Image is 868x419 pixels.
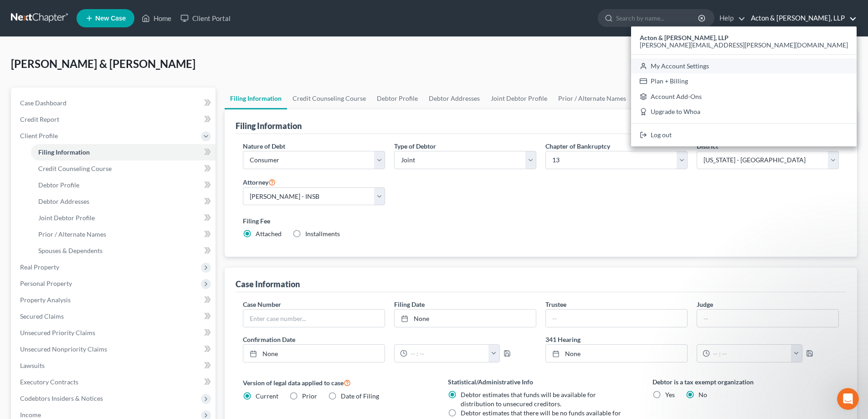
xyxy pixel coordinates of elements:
label: Statistical/Administrative Info [448,377,634,387]
label: Nature of Debt [243,141,285,151]
label: Attorney [243,176,276,187]
a: Help [715,10,745,26]
span: Credit Counseling Course [38,165,112,172]
a: Filing Information [225,88,287,109]
span: New Case [95,15,126,22]
span: Attached [256,230,282,238]
label: Confirmation Date [238,335,541,344]
label: Case Number [243,300,281,309]
span: [PERSON_NAME] & [PERSON_NAME] [11,57,195,70]
a: Prior / Alternate Names [31,226,216,243]
label: Version of legal data applied to case [243,377,429,388]
label: Judge [697,300,713,309]
span: Lawsuits [20,362,45,369]
span: Installments [305,230,340,238]
input: -- : -- [407,345,489,362]
div: Case Information [236,279,300,290]
span: Filing Information [38,148,90,156]
a: Secured Claims [13,308,216,325]
a: Unsecured Nonpriority Claims [13,341,216,357]
a: Upgrade to Whoa [631,104,857,120]
span: Debtor Addresses [38,197,89,205]
a: Case Dashboard [13,95,216,111]
span: Unsecured Priority Claims [20,329,95,336]
iframe: Intercom live chat [837,388,859,410]
a: None [546,345,687,362]
a: Log out [631,127,857,143]
a: Credit Counseling Course [31,160,216,177]
label: 341 Hearing [541,335,843,344]
input: -- : -- [710,345,791,362]
a: Joint Debtor Profile [485,88,553,109]
label: Filing Date [394,300,425,309]
span: [PERSON_NAME][EMAIL_ADDRESS][PERSON_NAME][DOMAIN_NAME] [640,41,848,49]
label: Trustee [545,300,566,309]
div: Acton & [PERSON_NAME], LLP [631,26,857,146]
span: Executory Contracts [20,378,78,386]
span: Case Dashboard [20,99,67,107]
a: Joint Debtor Profile [31,210,216,226]
a: None [395,310,536,327]
a: Account Add-Ons [631,89,857,104]
a: Lawsuits [13,357,216,374]
span: Unsecured Nonpriority Claims [20,345,107,353]
a: Acton & [PERSON_NAME], LLP [746,10,857,26]
span: Prior [302,392,317,400]
label: Debtor is a tax exempt organization [652,377,839,387]
a: Executory Contracts [13,374,216,390]
span: Joint Debtor Profile [38,214,95,222]
span: Date of Filing [341,392,379,400]
strong: Acton & [PERSON_NAME], LLP [640,34,729,41]
input: Enter case number... [243,310,385,327]
label: Chapter of Bankruptcy [545,141,610,151]
a: Debtor Addresses [31,193,216,210]
span: Debtor Profile [38,181,79,189]
a: Unsecured Priority Claims [13,325,216,341]
a: Debtor Profile [31,177,216,193]
label: Type of Debtor [394,141,436,151]
span: Yes [665,391,675,398]
a: Credit Report [13,111,216,128]
a: None [243,345,385,362]
span: Secured Claims [20,312,64,320]
label: Filing Fee [243,216,839,226]
span: Property Analysis [20,296,71,304]
a: My Account Settings [631,58,857,74]
a: Credit Counseling Course [287,88,371,109]
span: Spouses & Dependents [38,247,103,254]
a: Client Portal [176,10,235,26]
span: Income [20,411,41,419]
input: -- [697,310,838,327]
a: Plan + Billing [631,73,857,89]
a: Debtor Profile [371,88,423,109]
a: Home [137,10,176,26]
a: Spouses & Dependents [31,243,216,259]
span: Client Profile [20,132,58,140]
span: Debtor estimates that funds will be available for distribution to unsecured creditors. [461,391,596,408]
span: Personal Property [20,279,72,287]
span: Current [256,392,278,400]
span: Credit Report [20,115,59,123]
span: Codebtors Insiders & Notices [20,394,103,402]
span: No [699,391,707,398]
span: Prior / Alternate Names [38,230,106,238]
input: -- [546,310,687,327]
a: Property Analysis [13,292,216,308]
span: Real Property [20,263,59,271]
a: Prior / Alternate Names [553,88,632,109]
a: Filing Information [31,144,216,160]
div: Filing Information [236,120,302,131]
a: Debtor Addresses [423,88,485,109]
input: Search by name... [616,10,699,26]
